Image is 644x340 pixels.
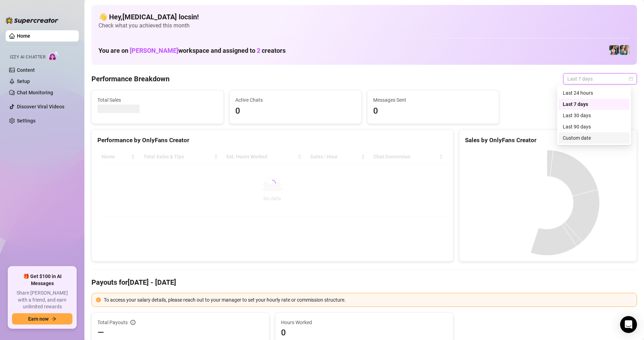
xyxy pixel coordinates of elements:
a: Content [17,67,35,73]
span: Total Payouts [97,319,128,326]
span: info-circle [130,320,135,325]
h4: Performance Breakdown [91,74,170,84]
div: Custom date [559,132,630,144]
div: Last 24 hours [563,89,625,97]
div: Sales by OnlyFans Creator [465,136,631,145]
div: Last 30 days [563,112,625,119]
div: Last 7 days [559,99,630,110]
span: Messages Sent [373,96,493,104]
button: Earn nowarrow-right [12,313,72,325]
a: Setup [17,78,30,84]
a: Home [17,33,30,39]
a: Chat Monitoring [17,90,53,95]
a: Settings [17,118,36,124]
div: Custom date [563,134,625,142]
div: Last 24 hours [559,87,630,99]
span: Hours Worked [281,319,447,326]
div: Last 90 days [563,123,625,131]
span: calendar [629,77,633,81]
span: exclamation-circle [96,297,101,302]
div: Last 7 days [563,100,625,108]
img: AI Chatter [48,51,59,61]
div: Last 90 days [559,121,630,132]
span: Earn now [28,316,49,322]
h4: 👋 Hey, [MEDICAL_DATA] locsin ! [98,12,630,22]
img: Katy [609,45,619,55]
span: Check what you achieved this month [98,22,630,30]
div: Performance by OnlyFans Creator [97,136,447,145]
span: 🎁 Get $100 in AI Messages [12,273,72,287]
span: Izzy AI Chatter [10,54,45,61]
span: 2 [257,47,260,54]
span: Total Sales [97,96,218,104]
span: Last 7 days [567,74,633,84]
span: arrow-right [51,316,56,321]
div: To access your salary details, please reach out to your manager to set your hourly rate or commis... [104,296,632,304]
div: Last 30 days [559,110,630,121]
h1: You are on workspace and assigned to creators [98,47,286,55]
span: 0 [281,327,447,338]
span: Share [PERSON_NAME] with a friend, and earn unlimited rewards [12,290,72,310]
span: — [97,327,104,338]
span: loading [269,180,276,187]
span: 0 [235,105,356,118]
span: Active Chats [235,96,356,104]
span: [PERSON_NAME] [130,47,178,54]
h4: Payouts for [DATE] - [DATE] [91,277,637,287]
div: Open Intercom Messenger [620,316,637,333]
img: logo-BBDzfeDw.svg [6,17,58,24]
span: 0 [373,105,493,118]
a: Discover Viral Videos [17,104,64,109]
img: Zaddy [620,45,630,55]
